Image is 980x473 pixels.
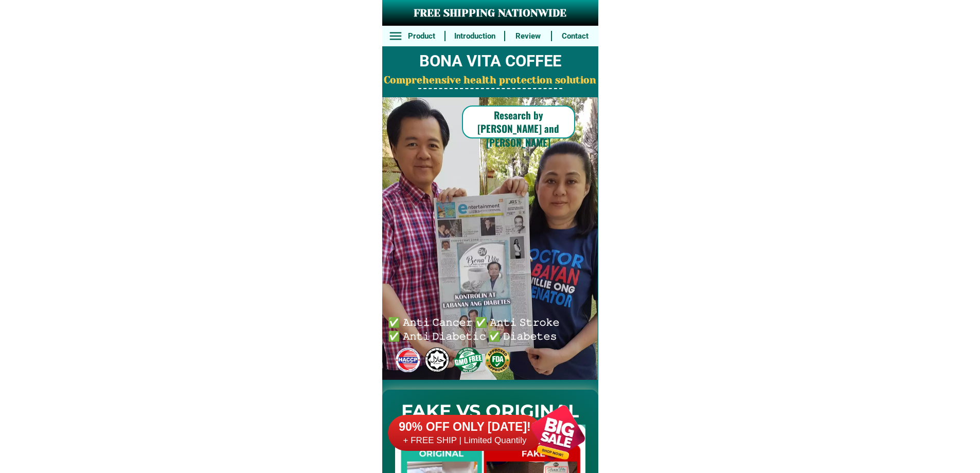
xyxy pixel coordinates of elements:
[404,30,439,42] h6: Product
[511,30,546,42] h6: Review
[558,30,593,42] h6: Contact
[451,30,498,42] h6: Introduction
[388,435,542,446] h6: + FREE SHIP | Limited Quantily
[382,49,598,74] h2: BONA VITA COFFEE
[388,419,542,435] h6: 90% OFF ONLY [DATE]!
[382,73,598,88] h2: Comprehensive health protection solution
[382,6,598,21] h3: FREE SHIPPING NATIONWIDE
[462,108,575,149] h6: Research by [PERSON_NAME] and [PERSON_NAME]
[388,314,564,342] h6: ✅ 𝙰𝚗𝚝𝚒 𝙲𝚊𝚗𝚌𝚎𝚛 ✅ 𝙰𝚗𝚝𝚒 𝚂𝚝𝚛𝚘𝚔𝚎 ✅ 𝙰𝚗𝚝𝚒 𝙳𝚒𝚊𝚋𝚎𝚝𝚒𝚌 ✅ 𝙳𝚒𝚊𝚋𝚎𝚝𝚎𝚜
[382,398,598,425] h2: FAKE VS ORIGINAL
